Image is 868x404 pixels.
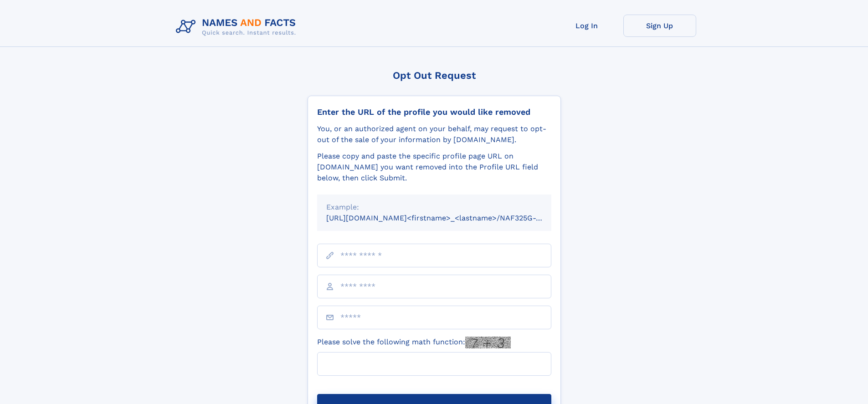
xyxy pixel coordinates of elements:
[317,337,511,348] label: Please solve the following math function:
[326,202,542,213] div: Example:
[308,70,561,81] div: Opt Out Request
[317,123,551,145] div: You, or an authorized agent on your behalf, may request to opt-out of the sale of your informatio...
[317,151,551,184] div: Please copy and paste the specific profile page URL on [DOMAIN_NAME] you want removed into the Pr...
[326,214,569,222] small: [URL][DOMAIN_NAME]<firstname>_<lastname>/NAF325G-xxxxxxxx
[172,15,303,39] img: Logo Names and Facts
[623,15,696,37] a: Sign Up
[317,107,551,117] div: Enter the URL of the profile you would like removed
[550,15,623,37] a: Log In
